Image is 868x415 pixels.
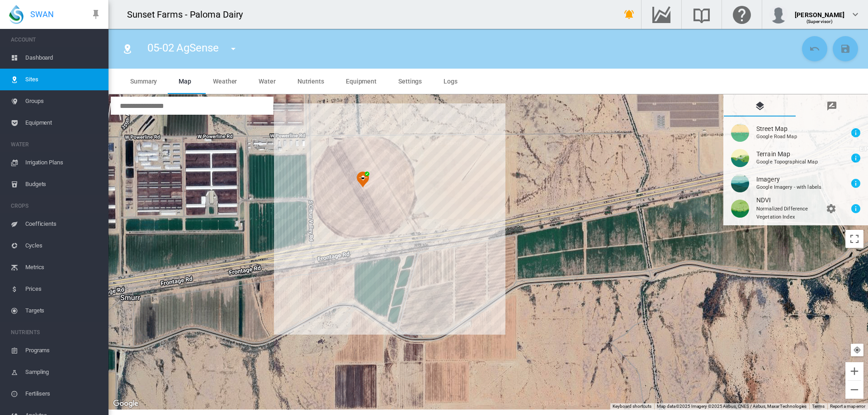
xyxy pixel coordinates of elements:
[769,5,788,23] img: profile.jpg
[297,78,324,85] span: Nutrients
[822,200,840,218] button: Layer settings
[213,78,237,85] span: Weather
[25,173,101,195] span: Budgets
[111,398,141,410] img: Google
[228,43,239,54] md-icon: icon-menu-down
[25,235,101,256] span: Cycles
[11,325,101,340] span: NUTRIENTS
[657,404,807,409] span: Map data ©2025 Imagery ©2025 Airbus, CNES / Airbus, Maxar Technologies
[847,174,865,192] button: Layer information
[847,149,865,167] button: Layer information
[25,152,101,173] span: Irrigation Plans
[731,9,753,20] md-icon: Click here for help
[443,78,458,85] span: Logs
[850,9,861,20] md-icon: icon-chevron-down
[130,78,157,85] span: Summary
[398,78,422,85] span: Settings
[25,340,101,361] span: Programs
[25,69,101,90] span: Sites
[826,203,836,214] md-icon: icon-cog
[25,256,101,278] span: Metrics
[840,43,851,54] md-icon: icon-content-save
[118,40,137,58] button: Click to go to list of Sites
[259,78,276,85] span: Water
[812,404,825,409] a: Terms
[127,8,251,21] div: Sunset Farms - Paloma Dairy
[845,362,863,380] button: Zoom in
[691,9,712,20] md-icon: Search the knowledge base
[724,120,868,145] button: Street Map Google Road Map Layer information
[122,43,133,54] md-icon: icon-map-marker-radius
[724,95,796,117] md-tab-item: Map Layer Control
[9,5,24,24] img: SWAN-Landscape-Logo-Colour-drop.png
[724,117,868,225] md-tab-content: Map Layer Control
[847,124,865,142] button: Layer information
[25,90,101,112] span: Groups
[624,9,635,20] md-icon: icon-bell-ring
[795,7,844,16] div: [PERSON_NAME]
[179,78,191,85] span: Map
[613,403,651,410] button: Keyboard shortcuts
[620,5,638,23] button: icon-bell-ring
[25,112,101,134] span: Equipment
[850,127,861,138] md-icon: icon-information
[25,300,101,322] span: Targets
[11,137,101,152] span: WATER
[826,101,837,112] md-icon: icon-message-draw
[11,33,101,47] span: ACCOUNT
[850,153,861,163] md-icon: icon-information
[724,171,868,196] button: Imagery Google Imagery - with labels Layer information
[845,381,863,399] button: Zoom out
[147,42,219,54] span: 05-02 AgSense
[755,101,765,112] md-icon: icon-layers
[224,40,242,58] button: icon-menu-down
[346,78,377,85] span: Equipment
[30,9,54,20] span: SWAN
[802,36,827,61] button: Cancel Changes
[845,230,863,248] button: Toggle fullscreen view
[25,383,101,405] span: Fertilisers
[90,9,101,20] md-icon: icon-pin
[807,19,833,24] span: (Supervisor)
[850,178,861,189] md-icon: icon-information
[830,404,865,409] a: Report a map error
[25,361,101,383] span: Sampling
[796,95,868,117] md-tab-item: Drawing Manager
[11,199,101,213] span: CROPS
[847,200,865,218] button: Layer information
[724,145,868,171] button: Terrain Map Google Topographical Map Layer information
[724,196,868,221] button: NDVI Normalized Difference Vegetation Index Layer settings Layer information
[25,47,101,69] span: Dashboard
[25,213,101,235] span: Coefficients
[809,43,820,54] md-icon: icon-undo
[651,9,672,20] md-icon: Go to the Data Hub
[850,203,861,214] md-icon: icon-information
[111,398,141,410] a: Open this area in Google Maps (opens a new window)
[25,278,101,300] span: Prices
[833,36,858,61] button: Save Changes
[851,344,863,356] button: Your Location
